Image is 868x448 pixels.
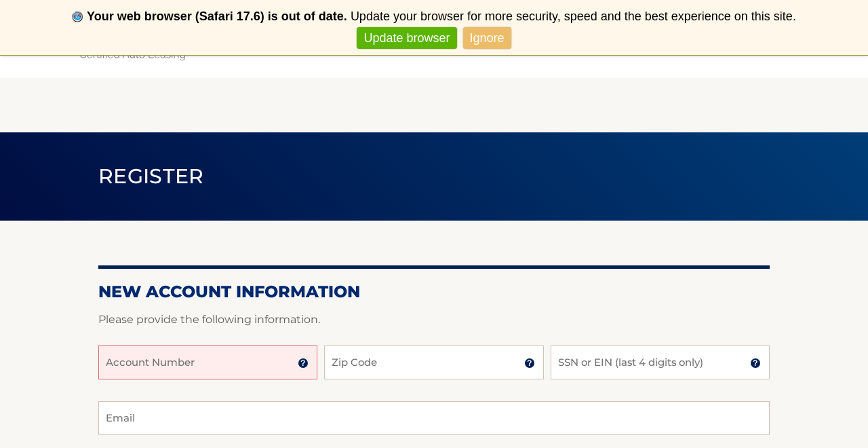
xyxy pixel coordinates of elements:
b: Your web browser (Safari 17.6) is out of date. [87,10,347,23]
input: SSN or EIN (last 4 digits only) [551,346,770,379]
input: Account Number [98,346,317,379]
a: Ignore [463,27,511,50]
h2: New Account Information [98,282,770,302]
a: Update browser [357,27,456,50]
span: Update your browser for more security, speed and the best experience on this site. [351,10,796,23]
img: tooltip.svg [750,358,761,369]
input: Email [98,401,770,435]
input: Zip Code [324,346,543,379]
img: tooltip.svg [298,358,309,369]
p: Please provide the following information. [98,310,770,329]
img: tooltip.svg [524,358,535,369]
span: Register [98,164,204,189]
